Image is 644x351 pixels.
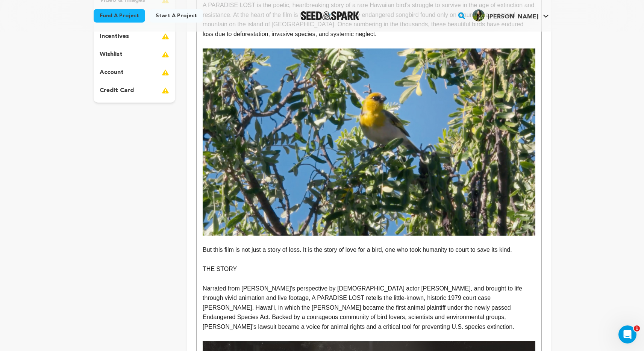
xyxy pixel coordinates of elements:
a: Sumiye L.'s Profile [471,8,550,21]
a: Seed&Spark Homepage [301,11,360,20]
img: a675471e0c4c4f8d.jpg [473,9,485,21]
button: wishlist [94,48,176,61]
span: [PERSON_NAME] [488,14,538,20]
div: Sumiye L.'s Profile [473,9,538,21]
iframe: Intercom live chat [618,325,636,343]
button: incentives [94,30,176,42]
p: incentives [100,32,129,41]
img: warning-full.svg [162,50,169,59]
span: 1 [634,325,640,331]
p: But this film is not just a story of loss. It is the story of love for a bird, one who took human... [203,245,535,255]
img: warning-full.svg [162,68,169,77]
a: Fund a project [94,9,145,23]
p: wishlist [100,50,123,59]
button: account [94,67,176,79]
span: Sumiye L.'s Profile [471,8,550,24]
img: warning-full.svg [162,86,169,95]
img: warning-full.svg [162,32,169,41]
p: Narrated from [PERSON_NAME]'s perspective by [DEMOGRAPHIC_DATA] actor [PERSON_NAME], and brought ... [203,284,535,332]
img: Seed&Spark Logo Dark Mode [301,11,360,20]
a: Start a project [150,9,203,23]
p: THE STORY [203,264,535,274]
img: 1758595699-hero-2_1920x1080.jpg [203,48,535,235]
p: credit card [100,86,134,95]
button: credit card [94,85,176,97]
p: account [100,68,124,77]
